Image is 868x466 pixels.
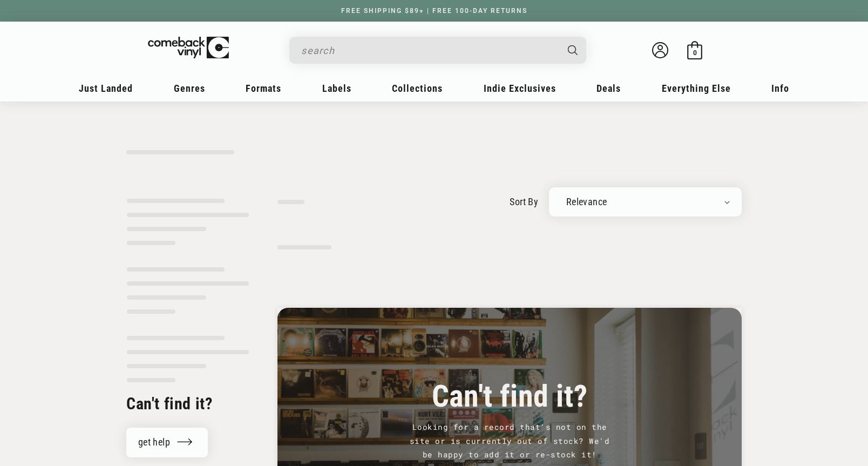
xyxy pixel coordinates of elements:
input: search [301,39,557,62]
label: sort by [510,194,538,209]
span: Just Landed [79,83,133,94]
span: 0 [693,49,697,57]
span: Collections [392,83,443,94]
span: Deals [596,83,621,94]
div: Search [289,37,586,64]
p: Looking for a record that's not on the site or is currently out of stock? We'd be happy to add it... [407,421,612,462]
span: Everything Else [662,83,731,94]
span: Formats [246,83,281,94]
a: FREE SHIPPING $89+ | FREE 100-DAY RETURNS [330,7,538,15]
h3: Can't find it? [304,384,715,410]
a: get help [126,428,208,457]
span: Genres [174,83,205,94]
span: Labels [322,83,351,94]
button: Search [559,37,588,64]
span: Info [771,83,789,94]
span: Indie Exclusives [484,83,556,94]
